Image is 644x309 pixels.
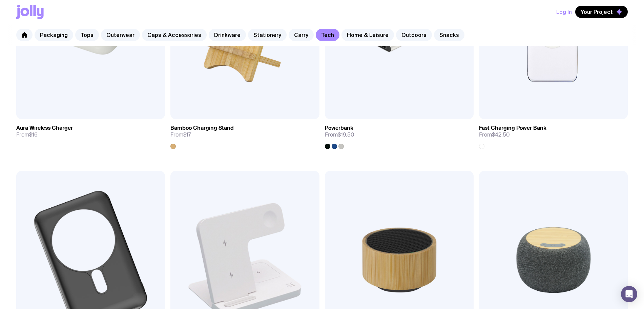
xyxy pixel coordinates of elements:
[338,131,354,138] span: $19.50
[209,29,246,41] a: Drinkware
[170,119,319,149] a: Bamboo Charging StandFrom$17
[325,119,474,149] a: PowerbankFrom$19.50
[170,125,234,131] h3: Bamboo Charging Stand
[621,286,637,302] div: Open Intercom Messenger
[479,131,510,138] span: From
[16,125,73,131] h3: Aura Wireless Charger
[183,131,191,138] span: $17
[101,29,140,41] a: Outerwear
[434,29,464,41] a: Snacks
[16,119,165,144] a: Aura Wireless ChargerFrom$16
[170,131,191,138] span: From
[581,8,613,15] span: Your Project
[556,6,572,18] button: Log In
[479,119,628,149] a: Fast Charging Power BankFrom$42.50
[492,131,510,138] span: $42.50
[325,131,354,138] span: From
[479,125,546,131] h3: Fast Charging Power Bank
[16,131,38,138] span: From
[341,29,394,41] a: Home & Leisure
[316,29,339,41] a: Tech
[142,29,207,41] a: Caps & Accessories
[75,29,99,41] a: Tops
[248,29,287,41] a: Stationery
[325,125,353,131] h3: Powerbank
[396,29,432,41] a: Outdoors
[289,29,314,41] a: Carry
[35,29,73,41] a: Packaging
[29,131,38,138] span: $16
[575,6,628,18] button: Your Project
